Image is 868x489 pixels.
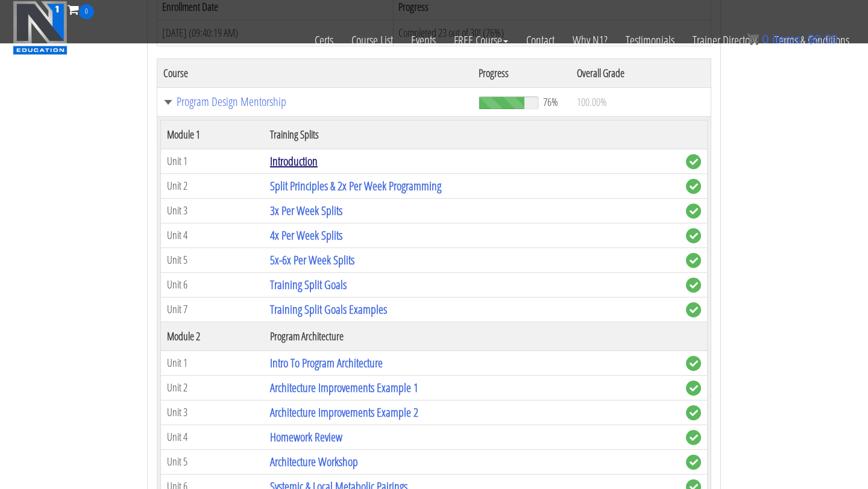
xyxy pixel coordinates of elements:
[766,19,858,61] a: Terms & Conditions
[270,355,383,371] a: Intro To Program Architecture
[686,204,701,219] span: complete
[270,404,418,420] a: Architecture Improvements Example 2
[157,58,473,87] th: Course
[161,272,264,297] td: Unit 6
[270,429,342,445] a: Homework Review
[161,223,264,248] td: Unit 4
[161,449,264,474] td: Unit 5
[686,430,701,445] span: complete
[686,302,701,317] span: complete
[68,1,94,17] a: 0
[686,278,701,293] span: complete
[270,453,358,470] a: Architecture Workshop
[686,154,701,169] span: complete
[747,33,838,46] a: 0 items: $0.00
[270,276,347,293] a: Training Split Goals
[79,4,94,19] span: 0
[684,19,766,61] a: Trainer Directory
[808,33,838,46] bdi: 0.00
[163,96,467,108] a: Program Design Mentorship
[161,375,264,400] td: Unit 2
[686,455,701,470] span: complete
[161,425,264,449] td: Unit 4
[686,405,701,420] span: complete
[270,153,318,169] a: Introduction
[161,350,264,375] td: Unit 1
[306,19,342,61] a: Certs
[270,379,418,396] a: Architecture Improvements Example 1
[571,58,711,87] th: Overall Grade
[808,33,814,46] span: $
[445,19,517,61] a: FREE Course
[402,19,445,61] a: Events
[571,87,711,116] td: 100.00%
[747,33,759,45] img: icon11.png
[543,95,558,108] span: 76%
[564,19,617,61] a: Why N1?
[161,322,264,350] th: Module 2
[161,149,264,173] td: Unit 1
[686,228,701,243] span: complete
[270,202,342,219] a: 3x Per Week Splits
[264,322,680,350] th: Program Architecture
[686,356,701,371] span: complete
[270,227,342,243] a: 4x Per Week Splits
[762,33,769,46] span: 0
[161,297,264,322] td: Unit 7
[161,173,264,198] td: Unit 2
[686,253,701,268] span: complete
[686,381,701,396] span: complete
[264,120,680,149] th: Training Splits
[161,400,264,425] td: Unit 3
[161,248,264,272] td: Unit 5
[161,198,264,223] td: Unit 3
[342,19,402,61] a: Course List
[270,252,354,268] a: 5x-6x Per Week Splits
[270,301,387,317] a: Training Split Goals Examples
[13,1,68,55] img: n1-education
[270,178,441,194] a: Split Principles & 2x Per Week Programming
[686,179,701,194] span: complete
[161,120,264,149] th: Module 1
[517,19,564,61] a: Contact
[772,33,804,46] span: items:
[617,19,684,61] a: Testimonials
[473,58,571,87] th: Progress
